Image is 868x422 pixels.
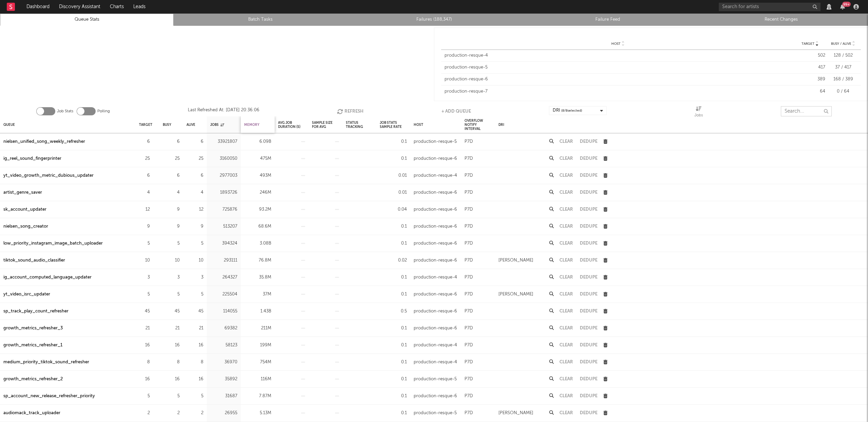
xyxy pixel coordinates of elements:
[465,375,473,383] div: P7D
[380,358,407,366] div: 0.1
[188,106,259,116] div: Last Refreshed At: [DATE] 20:36:06
[163,155,180,163] div: 25
[186,256,203,265] div: 10
[210,324,237,332] div: 69382
[139,307,150,315] div: 45
[163,324,180,332] div: 21
[465,273,473,282] div: P7D
[186,206,203,214] div: 12
[186,172,203,180] div: 6
[380,155,407,163] div: 0.1
[698,16,864,24] a: Recent Changes
[186,290,203,299] div: 5
[694,111,703,119] div: Jobs
[498,256,533,265] div: [PERSON_NAME]
[559,207,573,212] button: Clear
[244,138,271,146] div: 6.09B
[163,358,180,366] div: 8
[139,138,150,146] div: 6
[186,341,203,349] div: 16
[829,76,857,83] div: 168 / 389
[445,64,791,71] div: production-resque-5
[3,307,68,315] a: sp_track_play_count_refresher
[163,375,180,383] div: 16
[580,207,597,212] button: Dedupe
[3,273,92,282] a: ig_account_computed_language_updater
[139,223,150,231] div: 9
[580,326,597,330] button: Dedupe
[244,358,271,366] div: 754M
[498,409,533,417] div: [PERSON_NAME]
[414,307,457,315] div: production-resque-6
[465,290,473,299] div: P7D
[186,409,203,417] div: 2
[380,324,407,332] div: 0.1
[559,258,573,263] button: Clear
[139,358,150,366] div: 8
[163,290,180,299] div: 5
[3,256,65,265] div: tiktok_sound_audio_classifier
[414,256,457,265] div: production-resque-6
[3,223,48,231] div: nielsen_song_creator
[380,307,407,315] div: 0.5
[210,256,237,265] div: 293111
[829,88,857,95] div: 0 / 64
[414,172,457,180] div: production-resque-4
[465,324,473,332] div: P7D
[795,64,825,71] div: 417
[139,117,152,132] div: Target
[210,117,224,132] div: Jobs
[465,358,473,366] div: P7D
[414,341,457,349] div: production-resque-4
[210,239,237,248] div: 394324
[414,324,457,332] div: production-resque-6
[186,155,203,163] div: 25
[210,172,237,180] div: 2977003
[414,375,457,383] div: production-resque-5
[186,273,203,282] div: 3
[163,256,180,265] div: 10
[244,239,271,248] div: 3.08B
[445,88,791,95] div: production-resque-7
[139,155,150,163] div: 25
[278,117,305,132] div: Avg Job Duration (s)
[244,189,271,197] div: 246M
[139,206,150,214] div: 12
[559,377,573,381] button: Clear
[694,106,703,119] div: Jobs
[3,239,103,248] a: low_priority_instagram_image_batch_uploader
[414,138,457,146] div: production-resque-5
[559,360,573,364] button: Clear
[244,273,271,282] div: 35.8M
[3,409,60,417] a: audiomack_track_uploader
[139,324,150,332] div: 21
[498,117,504,132] div: DRI
[580,190,597,195] button: Dedupe
[210,206,237,214] div: 725876
[414,155,457,163] div: production-resque-6
[244,155,271,163] div: 475M
[380,273,407,282] div: 0.1
[210,358,237,366] div: 36970
[177,16,343,24] a: Batch Tasks
[244,307,271,315] div: 1.43B
[414,290,457,299] div: production-resque-6
[186,189,203,197] div: 4
[210,273,237,282] div: 264327
[3,155,61,163] div: ig_reel_sound_fingerprinter
[580,292,597,296] button: Dedupe
[795,52,825,59] div: 502
[580,377,597,381] button: Dedupe
[3,138,85,146] a: nielsen_unified_song_weekly_refresher
[163,117,171,132] div: Busy
[498,290,533,299] div: [PERSON_NAME]
[414,206,457,214] div: production-resque-6
[580,258,597,263] button: Dedupe
[3,324,63,332] div: growth_metrics_refresher_3
[3,392,95,400] div: sp_account_new_release_refresher_priority
[244,256,271,265] div: 76.8M
[244,409,271,417] div: 5.13M
[3,375,63,383] div: growth_metrics_refresher_2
